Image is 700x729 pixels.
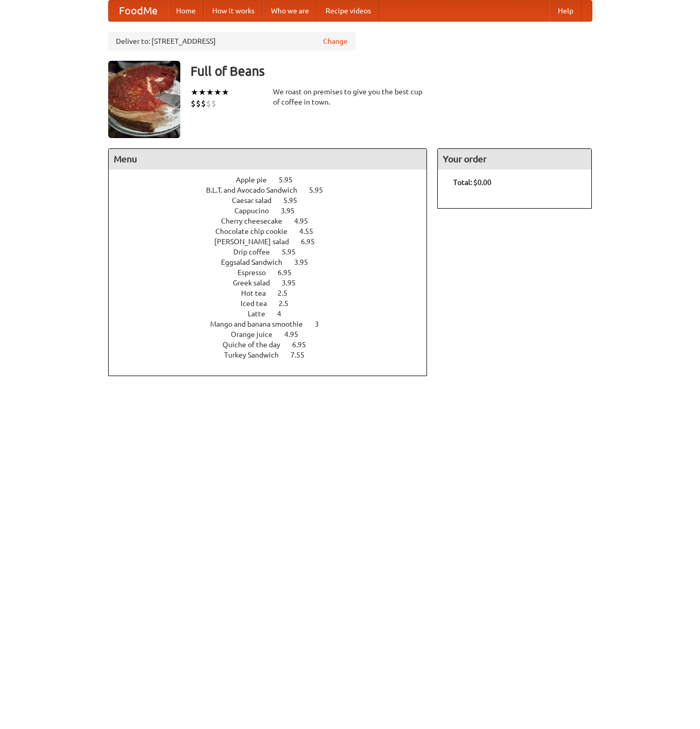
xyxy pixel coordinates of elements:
span: B.L.T. and Avocado Sandwich [206,186,308,194]
span: Greek salad [233,279,280,287]
h4: Menu [109,149,427,169]
span: 3.95 [294,258,318,266]
img: angular.jpg [108,61,180,138]
li: $ [211,98,216,109]
span: Iced tea [241,299,277,308]
span: Mango and banana smoothie [210,320,313,328]
a: Home [168,1,204,21]
div: Deliver to: [STREET_ADDRESS] [108,32,355,50]
span: 4.55 [299,227,323,235]
span: Cherry cheesecake [221,217,293,225]
span: 3.95 [281,207,305,215]
h3: Full of Beans [191,61,592,81]
span: Apple pie [236,176,277,184]
a: Cherry cheesecake 4.95 [221,217,327,225]
span: 2.5 [279,299,299,308]
span: 2.5 [278,289,298,297]
a: Chocolate chip cookie 4.55 [215,227,332,235]
a: Help [550,1,582,21]
li: $ [201,98,206,109]
div: We roast on premises to give you the best cup of coffee in town. [273,87,428,107]
span: Orange juice [231,330,283,338]
a: Quiche of the day 6.95 [223,341,325,349]
span: 5.95 [279,176,303,184]
a: Turkey Sandwich 7.55 [224,351,323,359]
li: $ [191,98,196,109]
span: Caesar salad [232,196,282,205]
a: How it works [204,1,263,21]
span: 4.95 [294,217,318,225]
a: Apple pie 5.95 [236,176,312,184]
a: FoodMe [109,1,168,21]
span: 4.95 [284,330,309,338]
a: Cappucino 3.95 [234,207,314,215]
span: Cappucino [234,207,279,215]
span: 4 [277,310,292,318]
li: $ [196,98,201,109]
span: 7.55 [291,351,315,359]
li: $ [206,98,211,109]
li: ★ [191,87,198,98]
a: Espresso 6.95 [237,268,311,277]
span: Drip coffee [233,248,280,256]
b: Total: $0.00 [453,178,491,187]
a: [PERSON_NAME] salad 6.95 [214,238,334,246]
span: 3.95 [282,279,306,287]
span: Hot tea [241,289,276,297]
a: Orange juice 4.95 [231,330,317,338]
a: Who we are [263,1,317,21]
a: B.L.T. and Avocado Sandwich 5.95 [206,186,342,194]
span: 6.95 [278,268,302,277]
li: ★ [198,87,206,98]
span: 6.95 [292,341,316,349]
a: Drip coffee 5.95 [233,248,315,256]
a: Latte 4 [248,310,300,318]
a: Change [323,36,348,46]
span: 5.95 [309,186,333,194]
h4: Your order [438,149,591,169]
span: Turkey Sandwich [224,351,289,359]
a: Eggsalad Sandwich 3.95 [221,258,327,266]
span: Eggsalad Sandwich [221,258,293,266]
span: 5.95 [282,248,306,256]
a: Greek salad 3.95 [233,279,315,287]
a: Iced tea 2.5 [241,299,308,308]
span: Chocolate chip cookie [215,227,298,235]
span: 6.95 [301,238,325,246]
li: ★ [214,87,221,98]
span: Latte [248,310,276,318]
span: [PERSON_NAME] salad [214,238,299,246]
li: ★ [206,87,214,98]
a: Caesar salad 5.95 [232,196,316,205]
a: Hot tea 2.5 [241,289,306,297]
span: 3 [315,320,329,328]
span: 5.95 [283,196,308,205]
span: Espresso [237,268,276,277]
a: Recipe videos [317,1,379,21]
li: ★ [221,87,229,98]
span: Quiche of the day [223,341,291,349]
a: Mango and banana smoothie 3 [210,320,338,328]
